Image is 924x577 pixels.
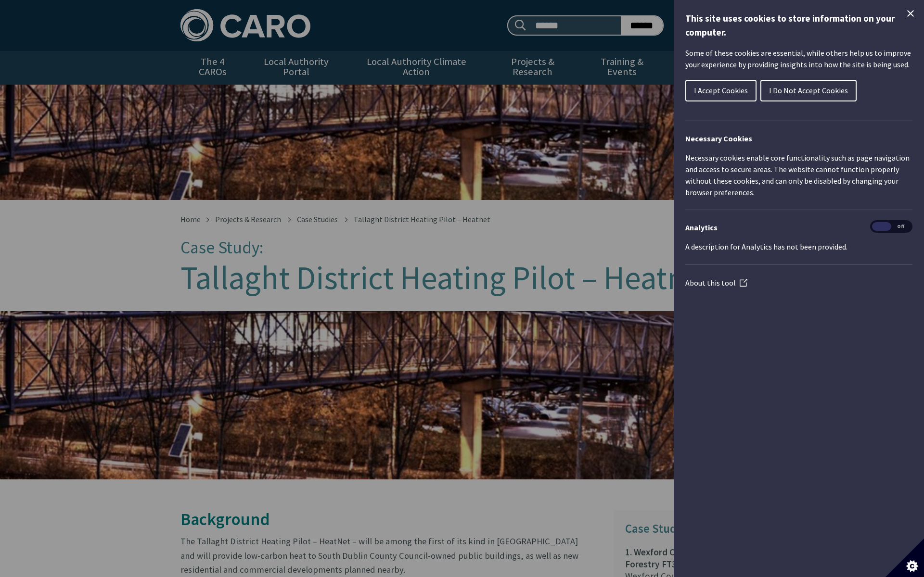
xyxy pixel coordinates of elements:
[685,12,912,39] h1: This site uses cookies to store information on your computer.
[885,539,924,577] button: Set cookie preferences
[905,8,916,19] button: Close Cookie Control
[760,80,857,101] button: I Do Not Accept Cookies
[685,133,912,144] h2: Necessary Cookies
[685,152,912,198] p: Necessary cookies enable core functionality such as page navigation and access to secure areas. T...
[685,47,912,70] p: Some of these cookies are essential, while others help us to improve your experience by providing...
[694,86,748,95] span: I Accept Cookies
[685,222,912,233] h3: Analytics
[769,86,848,95] span: I Do Not Accept Cookies
[685,278,747,288] a: About this tool
[685,80,757,101] button: I Accept Cookies
[685,241,912,252] p: A description for Analytics has not been provided.
[891,222,911,231] span: Off
[872,222,891,231] span: On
